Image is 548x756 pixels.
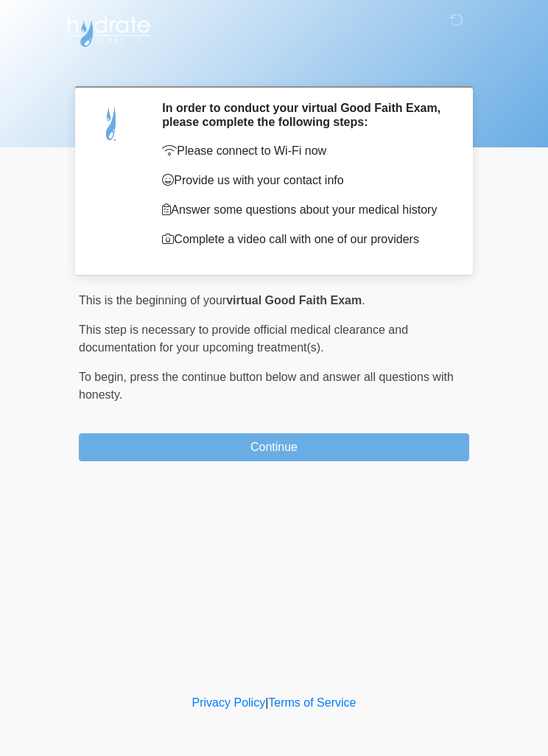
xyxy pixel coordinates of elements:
p: Answer some questions about your medical history [162,201,447,219]
button: Continue [79,433,469,461]
p: Provide us with your contact info [162,172,447,189]
a: Privacy Policy [192,696,266,709]
p: Complete a video call with one of our providers [162,231,447,248]
p: Please connect to Wi-Fi now [162,142,447,160]
h2: In order to conduct your virtual Good Faith Exam, please complete the following steps: [162,101,447,129]
strong: virtual Good Faith Exam [226,294,362,307]
span: To begin, [79,371,130,383]
a: | [265,696,268,709]
span: This is the beginning of your [79,294,226,307]
span: press the continue button below and answer all questions with honesty. [79,371,454,401]
img: Hydrate IV Bar - Scottsdale Logo [64,11,152,48]
h1: ‎ ‎ ‎ [68,53,480,80]
a: Terms of Service [268,696,356,709]
span: . [362,294,365,307]
span: This step is necessary to provide official medical clearance and documentation for your upcoming ... [79,323,408,354]
img: Agent Avatar [90,101,134,145]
